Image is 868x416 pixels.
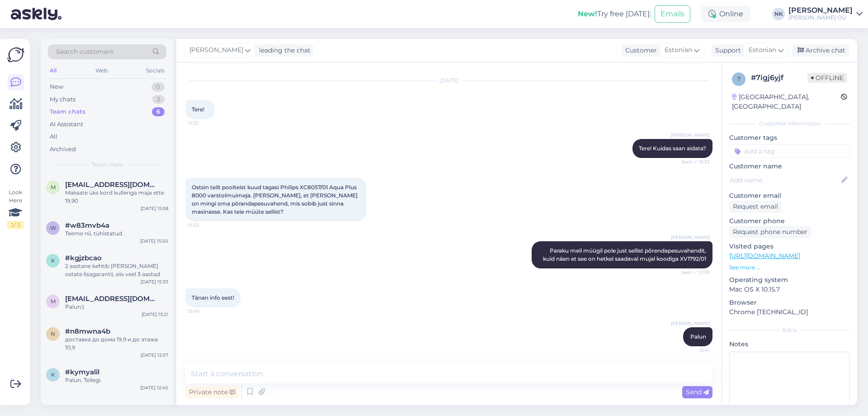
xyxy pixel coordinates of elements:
[671,234,710,241] span: [PERSON_NAME]
[732,92,841,111] div: [GEOGRAPHIC_DATA], [GEOGRAPHIC_DATA]
[543,247,708,262] span: Paraku meil müügil pole just sellist põrendapesuvahendit, kuid näen et see on hetkel saadaval muj...
[188,120,222,126] span: 12:32
[729,201,782,213] div: Request email
[188,308,222,315] span: 12:40
[65,189,168,205] div: Maksate üks kord kulleriga maja ette 19,90
[639,145,706,152] span: Tere! Kuidas saan aidata?
[578,9,651,19] div: Try free [DATE]:
[50,225,56,231] span: w
[65,254,102,262] span: #kgjzbcao
[185,386,239,398] div: Private note
[142,311,168,318] div: [DATE] 13:21
[51,184,56,191] span: m
[151,82,165,91] div: 0
[141,352,168,359] div: [DATE] 12:57
[50,107,85,116] div: Team chats
[671,132,710,139] span: [PERSON_NAME]
[807,73,847,83] span: Offline
[729,252,800,260] a: [URL][DOMAIN_NAME]
[65,221,109,230] span: #w83mvb4a
[50,120,83,129] div: AI Assistant
[185,77,712,85] div: [DATE]
[141,278,168,285] div: [DATE] 15:33
[7,46,24,63] img: Askly Logo
[192,106,204,113] span: Tere!
[729,307,850,317] p: Chrome [TECHNICAL_ID]
[65,327,110,335] span: #n8mwna4b
[92,161,123,169] span: Team chats
[140,384,168,391] div: [DATE] 12:45
[729,216,850,226] p: Customer phone
[65,376,168,384] div: Palun, Teilegi.
[51,330,55,337] span: n
[50,145,76,154] div: Archived
[676,158,710,165] span: Seen ✓ 12:33
[65,295,159,303] span: marcussidoruk@hotmail.com
[578,10,597,18] b: New!
[144,65,166,77] div: Socials
[729,285,850,294] p: Mac OS X 10.15.7
[712,46,741,55] div: Support
[65,303,168,311] div: Palun:)
[751,72,807,83] div: # 7igj6yjf
[729,339,850,349] p: Notes
[189,45,243,55] span: [PERSON_NAME]
[152,107,165,116] div: 6
[188,222,222,229] span: 12:33
[141,205,168,212] div: [DATE] 15:58
[51,371,55,378] span: k
[65,262,168,278] div: 2 aastane kehtib [PERSON_NAME] ostate lisagarantii, siis veel 3 aastad
[686,388,709,396] span: Send
[665,45,692,55] span: Estonian
[729,242,850,251] p: Visited pages
[51,298,56,305] span: m
[65,335,168,352] div: доставка до дома 19,9 и до этажа 10,9
[48,65,58,77] div: All
[50,95,75,104] div: My chats
[701,6,750,22] div: Online
[676,347,710,354] span: 12:41
[729,263,850,272] p: See more ...
[65,368,99,376] span: #kymyalil
[622,46,657,55] div: Customer
[50,132,57,141] div: All
[792,44,849,57] div: Archive chat
[749,45,776,55] span: Estonian
[94,65,109,77] div: Web
[676,269,710,276] span: Seen ✓ 12:35
[56,47,113,57] span: Search customers
[788,7,853,14] div: [PERSON_NAME]
[192,184,359,215] span: Ostsin teilt poolteist kuud tagasi Philips XC8057/01 Aqua Plus 8000 varstolmuimeja. [PERSON_NAME]...
[729,120,850,128] div: Customer information
[51,257,55,264] span: k
[140,238,168,244] div: [DATE] 15:50
[729,133,850,143] p: Customer tags
[729,326,850,334] div: Extra
[772,8,785,20] div: NK
[729,144,850,158] input: Add a tag
[730,175,840,185] input: Add name
[690,333,706,340] span: Palun
[671,320,710,327] span: [PERSON_NAME]
[65,181,159,189] span: miaelis.semm@gmail.com
[729,298,850,307] p: Browser
[255,46,311,55] div: leading the chat
[192,294,234,301] span: Tänan info eest!
[729,275,850,285] p: Operating system
[729,191,850,201] p: Customer email
[729,162,850,171] p: Customer name
[7,188,24,229] div: Look Here
[7,221,24,229] div: 2 / 3
[729,226,811,238] div: Request phone number
[65,230,168,238] div: Teeme nii, tühistatud.
[655,5,690,23] button: Emails
[152,95,165,104] div: 3
[50,82,63,91] div: New
[737,76,741,82] span: 7
[788,7,863,21] a: [PERSON_NAME][PERSON_NAME] OÜ
[788,14,853,21] div: [PERSON_NAME] OÜ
